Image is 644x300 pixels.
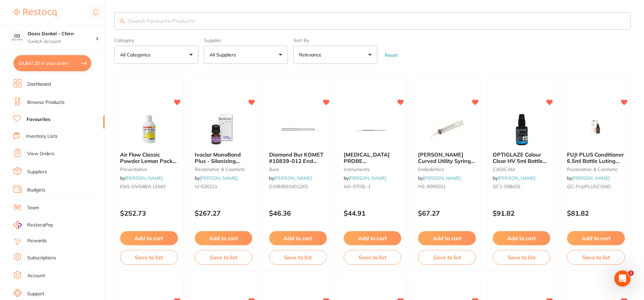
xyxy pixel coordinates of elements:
[114,46,198,64] button: All Categories
[418,209,476,217] p: $67.27
[200,175,237,181] a: [PERSON_NAME]
[425,113,469,146] img: HENRY SCHEIN Curved Utility Syringe 12cc 50 Pack
[276,113,320,146] img: Diamond Bur KOMET #10839-012 End Cutting FG Pack of 5
[13,9,56,17] img: Restocq Logo
[120,151,177,170] span: Air Flow Classic Powder Lemon Pack of 4 Bottles x 300g
[493,183,520,189] span: GC1-008425
[13,221,22,229] img: RestocqPay
[493,250,551,265] button: Save to list
[493,152,551,164] b: OPTIGLAZE Colour Clear HV 5ml Bottle for Cerasmart
[349,175,386,181] a: [PERSON_NAME]
[195,183,217,189] span: IV-626221
[204,46,288,64] button: All Suppliers
[493,209,551,217] p: $91.82
[567,175,610,181] span: by
[27,222,53,228] span: RestocqPay
[567,152,625,164] b: FUJI PLUS Conditioner 6.5ml Bottle Luting Cement
[274,175,312,181] a: [PERSON_NAME]
[493,151,547,170] span: OPTIGLAZE Colour Clear HV 5ml Bottle for Cerasmart
[293,46,377,64] button: Relevance
[120,231,178,245] button: Add to cart
[120,183,166,189] span: EMS-DV048/A LEMO
[120,209,178,217] p: $252.73
[204,38,288,43] label: Supplier
[114,12,631,30] input: Search Favourite Products
[120,152,178,164] b: Air Flow Classic Powder Lemon Pack of 4 Bottles x 300g
[13,221,53,229] a: RestocqPay
[344,167,402,172] small: instruments
[269,167,327,172] small: burs
[27,205,39,211] a: Team
[344,250,402,265] button: Save to list
[195,175,237,181] span: by
[27,169,47,175] a: Suppliers
[498,175,535,181] a: [PERSON_NAME]
[120,250,178,265] button: Save to list
[628,270,634,276] span: 1
[26,133,58,140] a: Inventory Lists
[195,151,241,170] span: Ivoclar MonoBond Plus - Silanizing Liquid - 5ml Bottle
[195,231,253,245] button: Add to cart
[418,250,476,265] button: Save to list
[195,209,253,217] p: $267.27
[418,152,476,164] b: HENRY SCHEIN Curved Utility Syringe 12cc 50 Pack
[27,255,56,261] a: Subscriptions
[114,38,198,43] label: Category
[13,5,56,20] a: Restocq Logo
[567,209,625,217] p: $81.82
[383,52,400,58] button: Reset
[27,238,47,244] a: Rewards
[10,31,24,44] img: Oasis Dental - Chirn
[27,272,45,279] a: Account
[344,231,402,245] button: Add to cart
[120,51,153,58] p: All Categories
[269,175,312,181] span: by
[344,152,402,164] b: Periodontal Pocket PROBE Williams Single Ended
[500,113,543,146] img: OPTIGLAZE Colour Clear HV 5ml Bottle for Cerasmart
[293,38,377,43] label: Sort By
[418,183,446,189] span: HS-9006551
[28,31,96,37] h4: Oasis Dental - Chirn
[269,209,327,217] p: $46.36
[269,183,308,189] span: D10839314012X5
[574,113,618,146] img: FUJI PLUS Conditioner 6.5ml Bottle Luting Cement
[493,231,551,245] button: Add to cart
[210,51,239,58] p: All Suppliers
[418,231,476,245] button: Add to cart
[269,250,327,265] button: Save to list
[127,113,171,146] img: Air Flow Classic Powder Lemon Pack of 4 Bottles x 300g
[27,99,65,106] a: Browse Products
[567,151,624,170] span: FUJI PLUS Conditioner 6.5ml Bottle Luting Cement
[27,291,44,297] a: Support
[269,151,324,170] span: Diamond Bur KOMET #10839-012 End Cutting FG Pack of 5
[350,113,394,146] img: Periodontal Pocket PROBE Williams Single Ended
[614,270,631,287] iframe: Intercom live chat
[13,55,91,71] button: $4,847.20 in your order
[344,151,390,176] span: [MEDICAL_DATA] PROBE [PERSON_NAME] Single Ended
[493,167,551,172] small: CAD/CAM
[195,152,253,164] b: Ivoclar MonoBond Plus - Silanizing Liquid - 5ml Bottle
[344,209,402,217] p: $44.91
[195,250,253,265] button: Save to list
[418,175,461,181] span: by
[269,152,327,164] b: Diamond Bur KOMET #10839-012 End Cutting FG Pack of 5
[567,231,625,245] button: Add to cart
[120,175,163,181] span: by
[344,175,386,181] span: by
[299,51,324,58] p: Relevance
[344,183,371,189] span: AO-0703L-1
[201,113,245,146] img: Ivoclar MonoBond Plus - Silanizing Liquid - 5ml Bottle
[567,250,625,265] button: Save to list
[567,167,625,172] small: restorative & cosmetic
[28,38,96,45] p: Switch account
[418,151,475,170] span: [PERSON_NAME] Curved Utility Syringe 12cc 50 Pack
[572,175,610,181] a: [PERSON_NAME]
[120,167,178,172] small: preventative
[195,167,253,172] small: restorative & cosmetic
[27,187,45,194] a: Budgets
[269,231,327,245] button: Add to cart
[418,167,476,172] small: endodontics
[423,175,461,181] a: [PERSON_NAME]
[493,175,535,181] span: by
[27,81,51,88] a: Dashboard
